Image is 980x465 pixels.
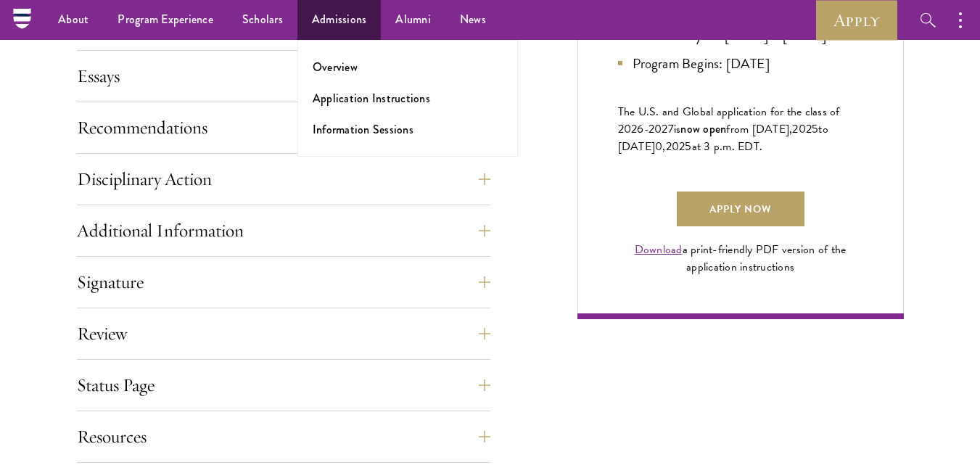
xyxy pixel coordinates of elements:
button: Recommendations [77,110,490,145]
button: Signature [77,265,490,300]
span: now open [680,120,726,137]
button: Additional Information [77,213,490,248]
button: Resources [77,419,490,454]
li: Program Begins: [DATE] [618,53,863,74]
span: 6 [637,120,643,138]
a: Apply Now [677,192,804,226]
span: 0 [655,138,662,155]
span: -202 [644,120,668,138]
span: 5 [685,138,691,155]
button: Review [77,316,490,351]
button: Essays [77,59,490,94]
span: is [674,120,681,138]
span: 202 [792,120,812,138]
span: , [662,138,665,155]
span: The U.S. and Global application for the class of 202 [618,103,840,138]
span: from [DATE], [726,120,792,138]
span: to [DATE] [618,120,828,155]
button: Disciplinary Action [77,162,490,197]
a: Information Sessions [313,121,413,138]
button: Status Page [77,368,490,403]
a: Application Instructions [313,90,430,107]
div: a print-friendly PDF version of the application instructions [618,241,863,276]
a: Download [635,241,683,258]
span: 5 [812,120,818,138]
span: 7 [668,120,674,138]
span: at 3 p.m. EDT. [692,138,763,155]
span: 202 [666,138,685,155]
a: Overview [313,59,358,75]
